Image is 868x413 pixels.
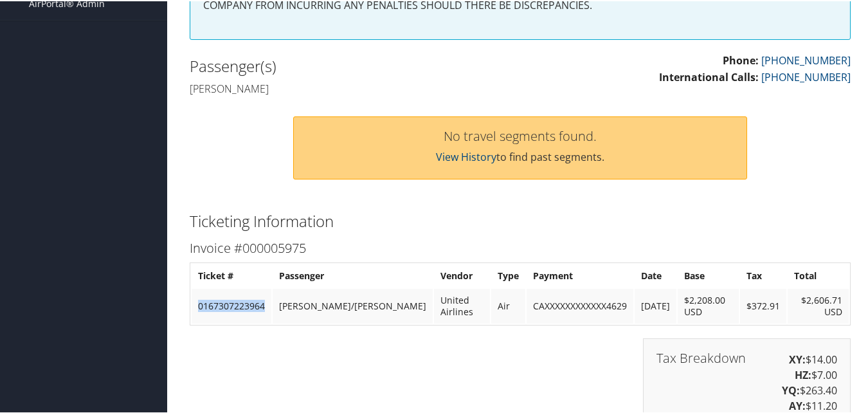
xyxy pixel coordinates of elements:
td: 0167307223964 [192,288,271,322]
h3: Tax Breakdown [656,351,746,363]
strong: HZ: [795,367,811,381]
th: Payment [527,263,633,286]
th: Total [788,263,849,286]
td: CAXXXXXXXXXXXX4629 [527,288,633,322]
h2: Ticketing Information [190,209,851,231]
td: Air [491,288,525,322]
td: [DATE] [635,288,676,322]
h4: [PERSON_NAME] [190,80,511,95]
strong: International Calls: [659,69,759,83]
strong: YQ: [782,382,800,396]
td: $2,606.71 USD [788,288,849,322]
strong: XY: [789,351,806,365]
th: Tax [740,263,786,286]
td: United Airlines [434,288,490,322]
th: Base [678,263,739,286]
th: Date [635,263,676,286]
td: $372.91 [740,288,786,322]
th: Ticket # [192,263,271,286]
strong: Phone: [723,52,759,66]
th: Vendor [434,263,490,286]
a: View History [436,149,496,163]
td: [PERSON_NAME]/[PERSON_NAME] [273,288,433,322]
h2: Passenger(s) [190,54,511,76]
p: to find past segments. [307,148,733,165]
h3: Invoice #000005975 [190,238,851,256]
a: [PHONE_NUMBER] [761,69,851,83]
a: [PHONE_NUMBER] [761,52,851,66]
h3: No travel segments found. [307,129,733,142]
th: Type [491,263,525,286]
strong: AY: [789,398,806,412]
th: Passenger [273,263,433,286]
td: $2,208.00 USD [678,288,739,322]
